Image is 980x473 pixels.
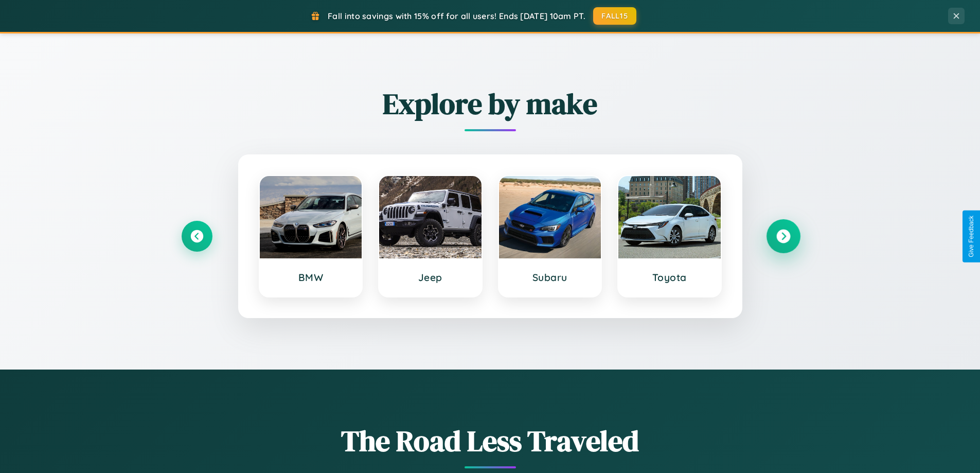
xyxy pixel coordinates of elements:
[509,271,591,284] h3: Subaru
[328,11,585,21] span: Fall into savings with 15% off for all users! Ends [DATE] 10am PT.
[270,271,352,284] h3: BMW
[593,7,636,25] button: FALL15
[389,271,471,284] h3: Jeep
[182,421,799,461] h1: The Road Less Traveled
[629,271,710,284] h3: Toyota
[968,216,975,257] div: Give Feedback
[182,84,799,124] h2: Explore by make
